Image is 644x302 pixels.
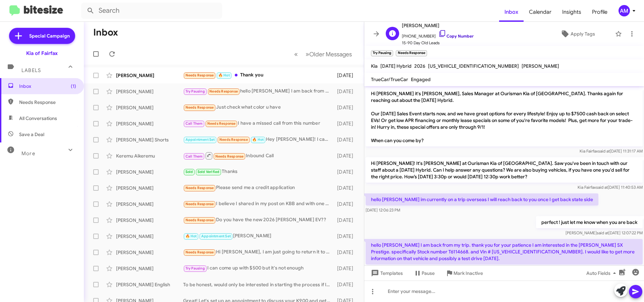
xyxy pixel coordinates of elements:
[334,72,359,79] div: [DATE]
[566,230,643,235] span: [PERSON_NAME] [DATE] 12:07:22 PM
[411,76,431,82] span: Engaged
[371,50,393,56] small: Try Pausing
[116,88,183,95] div: [PERSON_NAME]
[116,120,183,127] div: [PERSON_NAME]
[185,218,214,222] span: Needs Response
[290,47,302,61] button: Previous
[116,265,183,272] div: [PERSON_NAME]
[366,157,643,183] p: Hi [PERSON_NAME]! It's [PERSON_NAME] at Ourisman Kia of [GEOGRAPHIC_DATA]. Saw you've been in tou...
[183,232,334,240] div: [PERSON_NAME]
[371,76,408,82] span: TrueCar/TrueCar
[408,267,440,279] button: Pause
[183,87,334,95] div: hello [PERSON_NAME] I am back from my trip. thank you for your patience I am interested in the [P...
[334,217,359,224] div: [DATE]
[207,121,236,126] span: Needs Response
[334,104,359,111] div: [DATE]
[522,63,559,69] span: [PERSON_NAME]
[81,3,222,19] input: Search
[185,234,197,238] span: 🔥 Hot
[19,83,76,89] span: Inbox
[116,249,183,256] div: [PERSON_NAME]
[183,152,334,160] div: Inbound Call
[71,83,76,89] span: (1)
[309,51,352,58] span: Older Messages
[453,267,483,279] span: Mark Inactive
[183,120,334,127] div: I have a missed call from this number
[183,216,334,224] div: Do you have the new 2026 [PERSON_NAME] EV??
[366,193,598,205] p: hello [PERSON_NAME] im currently on a trip overseas I will reach back to you once I get back stat...
[380,63,412,69] span: [DATE] Hybrid
[557,2,587,22] a: Insights
[370,267,403,279] span: Templates
[596,185,608,190] span: said at
[185,250,214,254] span: Needs Response
[334,136,359,143] div: [DATE]
[19,115,57,122] span: All Conversations
[402,40,474,46] span: 15-90 Day Old Leads
[438,34,474,39] a: Copy Number
[334,265,359,272] div: [DATE]
[116,72,183,79] div: [PERSON_NAME]
[185,73,214,77] span: Needs Response
[578,185,643,190] span: Kia Fairfax [DATE] 11:40:53 AM
[183,104,334,111] div: Just check what color u have
[334,120,359,127] div: [DATE]
[185,105,214,110] span: Needs Response
[364,267,408,279] button: Templates
[183,264,334,272] div: I can come up with $500 but it's not enough
[185,89,205,94] span: Try Pausing
[366,207,400,213] span: [DATE] 12:06:23 PM
[9,28,75,44] a: Special Campaign
[185,121,203,126] span: Call Them
[334,281,359,288] div: [DATE]
[116,217,183,224] div: [PERSON_NAME]
[183,136,334,143] div: Hey [PERSON_NAME]! I can stop by in a few minutes, after my meeting.
[185,202,214,206] span: Needs Response
[219,137,248,142] span: Needs Response
[19,99,76,106] span: Needs Response
[580,148,643,154] span: Kia Fairfax [DATE] 11:31:17 AM
[19,131,44,138] span: Save a Deal
[334,249,359,256] div: [DATE]
[201,234,231,238] span: Appointment Set
[26,50,58,57] div: Kia of Fairfax
[21,67,41,73] span: Labels
[294,50,298,58] span: «
[198,170,220,174] span: Sold Verified
[422,267,435,279] span: Pause
[93,27,118,38] h1: Inbox
[306,50,309,58] span: »
[334,153,359,159] div: [DATE]
[116,233,183,240] div: [PERSON_NAME]
[116,104,183,111] div: [PERSON_NAME]
[185,186,214,190] span: Needs Response
[183,200,334,208] div: I believe I shared in my post on KBB and with one of your sales people that the battery was not c...
[183,281,334,288] div: To be honest, would only be interested in starting the process if I knew what comparable offers f...
[543,28,612,40] button: Apply Tags
[334,201,359,207] div: [DATE]
[524,2,557,22] a: Calendar
[366,87,643,146] p: Hi [PERSON_NAME] it's [PERSON_NAME], Sales Manager at Ourisman Kia of [GEOGRAPHIC_DATA]. Thanks a...
[598,148,610,154] span: said at
[116,185,183,191] div: [PERSON_NAME]
[185,170,193,174] span: Sold
[571,28,595,40] span: Apply Tags
[302,47,356,61] button: Next
[209,89,238,94] span: Needs Response
[116,169,183,175] div: [PERSON_NAME]
[116,153,183,159] div: Keremu Aikeremu
[185,154,203,159] span: Call Them
[402,21,474,29] span: [PERSON_NAME]
[183,248,334,256] div: Hi [PERSON_NAME], I am just going to return it to the dealership
[334,185,359,191] div: [DATE]
[536,216,643,228] p: perfect ! just let me know when you are back
[183,168,334,176] div: Thanks
[581,267,624,279] button: Auto Fields
[116,281,183,288] div: [PERSON_NAME] English
[597,230,608,235] span: said at
[366,239,643,264] p: hello [PERSON_NAME] I am back from my trip. thank you for your patience I am interested in the [P...
[183,184,334,192] div: Please send me a credit application
[587,2,613,22] span: Profile
[185,137,215,142] span: Appointment Set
